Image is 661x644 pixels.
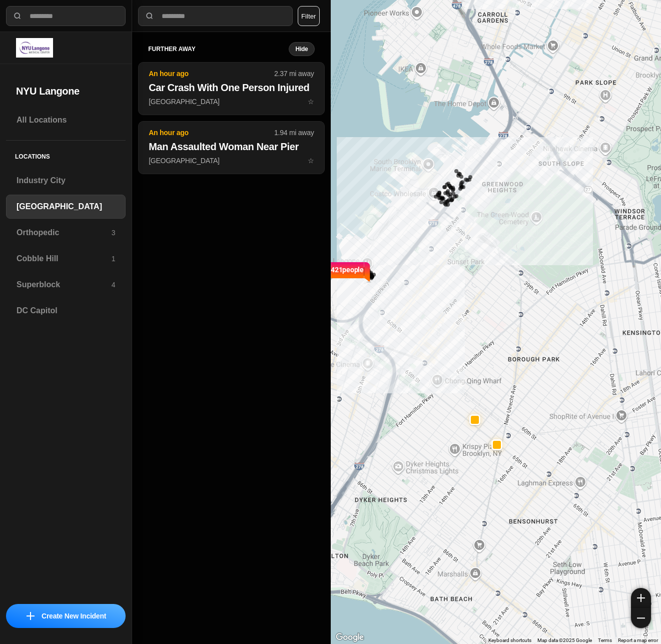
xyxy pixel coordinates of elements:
[364,260,371,282] img: notch
[17,175,115,187] h3: Industry City
[16,84,116,98] h2: NYU Langone
[145,11,155,21] img: search
[637,594,645,602] img: zoom-in
[17,114,115,126] h3: All Locations
[6,273,126,297] a: Superblock4
[149,97,314,107] p: [GEOGRAPHIC_DATA]
[295,45,308,53] small: Hide
[17,253,112,265] h3: Cobble Hill
[488,637,531,644] button: Keyboard shortcuts
[112,280,116,290] p: 4
[16,38,53,58] img: logo
[274,69,314,79] p: 2.37 mi away
[323,260,331,282] img: notch
[637,614,645,622] img: zoom-out
[138,121,324,174] button: An hour ago1.94 mi awayMan Assaulted Woman Near Pier[GEOGRAPHIC_DATA]star
[537,637,592,643] span: Map data ©2025 Google
[13,11,23,21] img: search
[27,612,35,620] img: icon
[149,69,274,79] p: An hour ago
[138,156,324,165] a: An hour ago1.94 mi awayMan Assaulted Woman Near Pier[GEOGRAPHIC_DATA]star
[6,141,126,169] h5: Locations
[631,588,651,608] button: zoom-in
[289,42,314,56] button: Hide
[6,299,126,323] a: DC Capitol
[17,201,115,213] h3: [GEOGRAPHIC_DATA]
[631,608,651,628] button: zoom-out
[138,62,324,115] button: An hour ago2.37 mi awayCar Crash With One Person Injured[GEOGRAPHIC_DATA]star
[6,247,126,271] a: Cobble Hill1
[6,195,126,219] a: [GEOGRAPHIC_DATA]
[308,157,314,165] span: star
[6,604,126,628] button: iconCreate New Incident
[42,611,106,621] p: Create New Incident
[618,637,658,643] a: Report a map error
[598,637,612,643] a: Terms (opens in new tab)
[308,98,314,106] span: star
[149,140,314,154] h2: Man Assaulted Woman Near Pier
[148,45,289,53] h5: further away
[6,221,126,245] a: Orthopedic3
[17,279,112,291] h3: Superblock
[6,169,126,193] a: Industry City
[17,227,112,239] h3: Orthopedic
[331,264,364,286] p: 421 people
[149,128,274,138] p: An hour ago
[112,254,116,264] p: 1
[333,631,366,644] img: Google
[333,631,366,644] a: Open this area in Google Maps (opens a new window)
[112,228,116,238] p: 3
[274,128,314,138] p: 1.94 mi away
[6,108,126,132] a: All Locations
[17,305,115,317] h3: DC Capitol
[149,81,314,95] h2: Car Crash With One Person Injured
[149,156,314,166] p: [GEOGRAPHIC_DATA]
[298,6,320,26] button: Filter
[138,97,324,106] a: An hour ago2.37 mi awayCar Crash With One Person Injured[GEOGRAPHIC_DATA]star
